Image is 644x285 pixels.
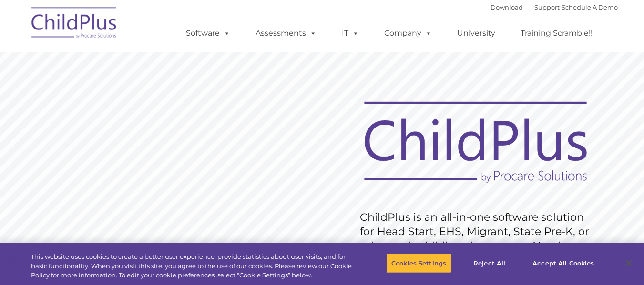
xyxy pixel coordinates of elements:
a: Support [534,3,560,11]
a: University [448,24,505,43]
a: IT [332,24,368,43]
a: Company [375,24,441,43]
div: This website uses cookies to create a better user experience, provide statistics about user visit... [31,252,354,280]
button: Accept All Cookies [527,253,599,273]
img: ChildPlus by Procare Solutions [27,0,122,48]
a: Software [176,24,240,43]
button: Cookies Settings [386,253,451,273]
a: Download [491,3,523,11]
button: Reject All [460,253,519,273]
font: | [491,3,618,11]
a: Assessments [246,24,326,43]
a: Schedule A Demo [562,3,618,11]
a: Training Scramble!! [511,24,602,43]
button: Close [618,253,639,274]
